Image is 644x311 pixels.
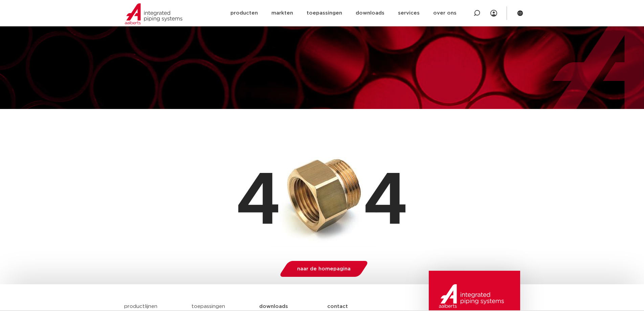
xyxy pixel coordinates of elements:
[278,261,369,277] a: naar de homepagina
[124,112,520,134] h1: Pagina niet gevonden
[297,266,351,271] span: naar de homepagina
[124,304,157,309] a: productlijnen
[192,304,225,309] a: toepassingen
